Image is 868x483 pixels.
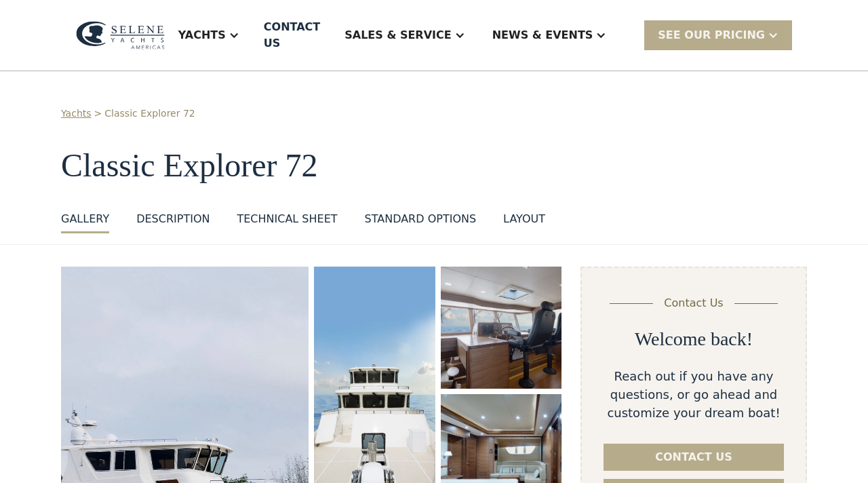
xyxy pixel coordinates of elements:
div: Sales & Service [344,27,451,43]
a: layout [503,211,545,233]
a: Contact us [604,444,784,471]
div: > [94,107,102,121]
div: Yachts [178,27,226,43]
div: standard options [365,211,477,227]
a: Classic Explorer 72 [104,107,195,121]
a: standard options [365,211,477,233]
a: Yachts [61,107,92,121]
div: News & EVENTS [479,8,620,62]
h1: Classic Explorer 72 [61,148,807,184]
div: DESCRIPTION [136,211,210,227]
div: SEE Our Pricing [644,20,792,50]
a: GALLERY [61,211,109,233]
div: GALLERY [61,211,109,227]
div: Reach out if you have any questions, or go ahead and customize your dream boat! [604,367,784,422]
a: open lightbox [441,267,562,389]
div: Yachts [165,8,253,62]
a: Technical sheet [237,211,337,233]
img: logo [76,21,165,50]
div: Contact US [264,19,320,52]
div: SEE Our Pricing [658,27,765,43]
div: layout [503,211,545,227]
a: DESCRIPTION [136,211,210,233]
div: Contact Us [664,295,723,311]
div: News & EVENTS [492,27,593,43]
h2: Welcome back! [635,328,753,351]
div: Technical sheet [237,211,337,227]
div: Sales & Service [331,8,478,62]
